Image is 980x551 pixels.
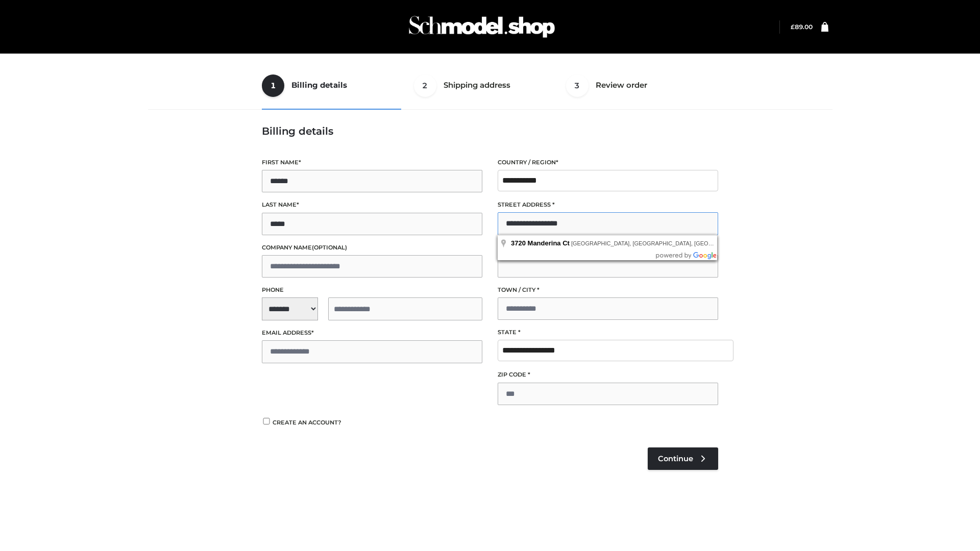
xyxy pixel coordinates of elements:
[658,454,693,463] span: Continue
[498,158,718,167] label: Country / Region
[511,239,526,247] span: 3720
[262,418,271,424] input: Create an account?
[262,125,718,137] h3: Billing details
[498,328,718,337] label: State
[262,328,482,338] label: Email address
[791,23,795,31] span: £
[571,240,753,246] span: [GEOGRAPHIC_DATA], [GEOGRAPHIC_DATA], [GEOGRAPHIC_DATA]
[312,244,347,251] span: (optional)
[262,158,482,167] label: First name
[498,370,718,380] label: ZIP Code
[498,285,718,295] label: Town / City
[262,243,482,253] label: Company name
[262,200,482,210] label: Last name
[791,23,813,31] bdi: 89.00
[273,419,341,426] span: Create an account?
[262,285,482,295] label: Phone
[791,23,813,31] a: £89.00
[498,200,718,210] label: Street address
[405,7,558,47] img: Schmodel Admin 964
[528,239,570,247] span: Manderina Ct
[648,447,718,470] a: Continue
